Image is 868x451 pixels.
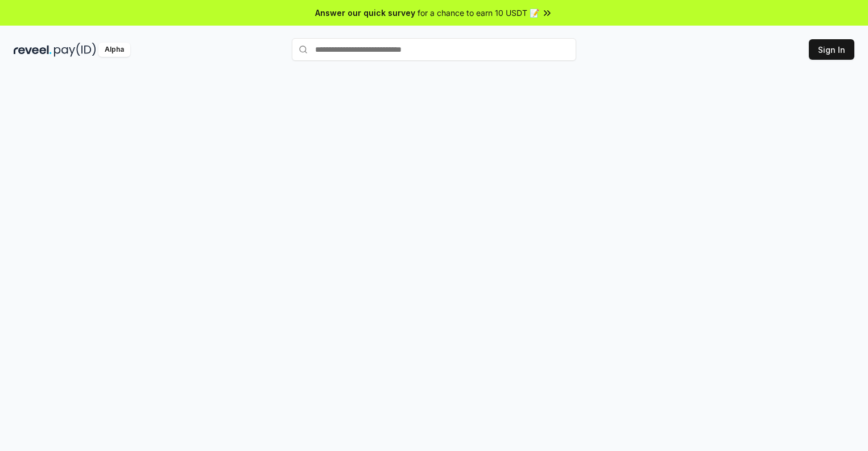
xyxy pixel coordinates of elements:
[315,7,415,19] span: Answer our quick survey
[809,39,854,60] button: Sign In
[418,7,539,19] span: for a chance to earn 10 USDT 📝
[98,43,130,57] div: Alpha
[14,43,52,57] img: reveel_dark
[54,43,96,57] img: pay_id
